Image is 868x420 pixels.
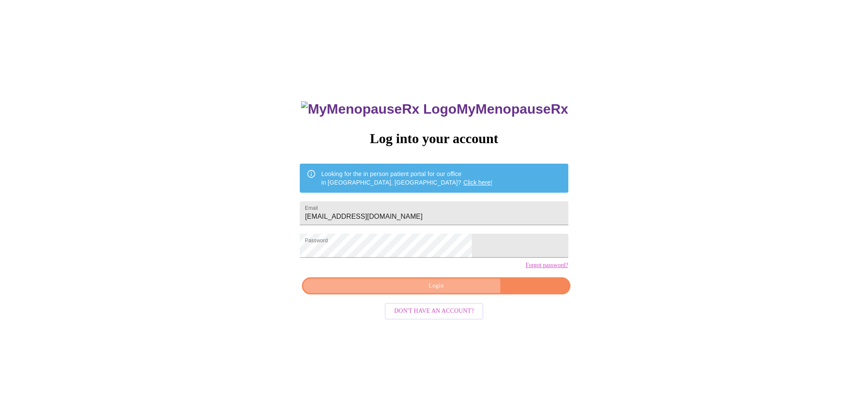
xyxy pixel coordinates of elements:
[526,262,568,269] a: Forgot password?
[301,101,568,117] h3: MyMenopauseRx
[312,281,560,291] span: Login
[463,179,492,186] a: Click here!
[321,166,492,190] div: Looking for the in person patient portal for our office in [GEOGRAPHIC_DATA], [GEOGRAPHIC_DATA]?
[383,307,485,314] a: Don't have an account?
[302,277,570,295] button: Login
[301,101,456,117] img: MyMenopauseRx Logo
[394,306,474,317] span: Don't have an account?
[300,131,568,147] h3: Log into your account
[385,303,483,320] button: Don't have an account?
